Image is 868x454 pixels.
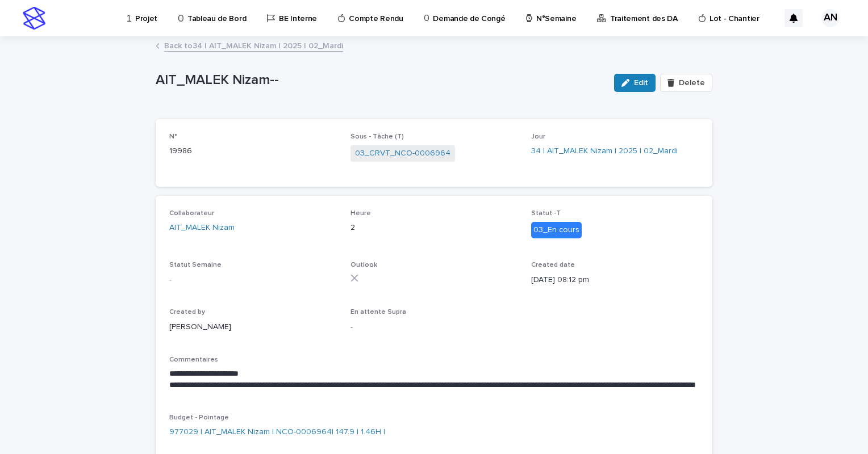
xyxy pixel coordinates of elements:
span: Sous - Tâche (T) [350,133,404,140]
p: 2 [350,222,518,234]
p: 19986 [169,145,337,157]
a: AIT_MALEK Nizam [169,222,235,234]
img: stacker-logo-s-only.png [23,7,45,30]
span: Commentaires [169,356,218,363]
p: [DATE] 08:12 pm [531,274,699,286]
span: Collaborateur [169,210,214,217]
span: En attente Supra [350,309,406,316]
div: AN [821,9,840,27]
a: 03_CRVT_NCO-0006964 [355,148,450,159]
span: Budget - Pointage [169,414,229,421]
span: Heure [350,210,371,217]
span: Statut -T [531,210,561,217]
div: 03_En cours [531,222,582,238]
button: Edit [614,74,656,92]
span: Outlook [350,262,377,268]
span: N° [169,133,177,140]
p: - [350,321,518,333]
span: Created date [531,262,575,268]
span: Jour [531,133,545,140]
p: - [169,274,337,286]
button: Delete [660,74,712,92]
span: Statut Semaine [169,262,222,268]
p: [PERSON_NAME] [169,321,337,333]
p: AIT_MALEK Nizam-- [156,72,605,89]
span: Edit [634,79,648,87]
a: 977029 | AIT_MALEK Nizam | NCO-0006964| 147.9 | 1.46H | [169,426,385,438]
a: Back to34 | AIT_MALEK Nizam | 2025 | 02_Mardi [164,39,343,52]
span: Delete [679,79,705,87]
a: 34 | AIT_MALEK Nizam | 2025 | 02_Mardi [531,145,678,157]
span: Created by [169,309,205,316]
